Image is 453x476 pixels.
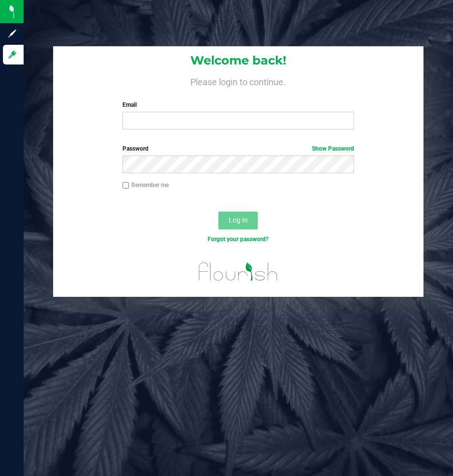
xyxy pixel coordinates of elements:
[53,54,423,67] h1: Welcome back!
[312,145,354,152] a: Show Password
[208,236,269,243] a: Forgot your password?
[122,100,355,109] label: Email
[192,254,284,289] img: flourish_logo.svg
[218,212,258,229] button: Log In
[122,181,169,190] label: Remember me
[229,216,248,224] span: Log In
[122,182,129,189] input: Remember me
[122,145,149,152] span: Password
[7,50,17,60] inline-svg: Log in
[53,75,423,87] h4: Please login to continue.
[7,29,17,38] inline-svg: Sign up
